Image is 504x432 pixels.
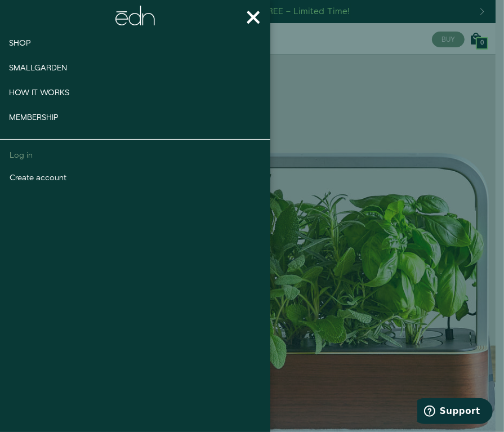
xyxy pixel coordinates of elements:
[417,398,493,426] iframe: Opens a widget where you can find more information
[9,112,59,123] span: Membership
[10,150,261,161] a: Log in
[10,172,261,184] a: Create account
[9,63,67,74] span: Smallgarden
[9,87,69,99] span: How It works
[9,38,31,49] span: Shop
